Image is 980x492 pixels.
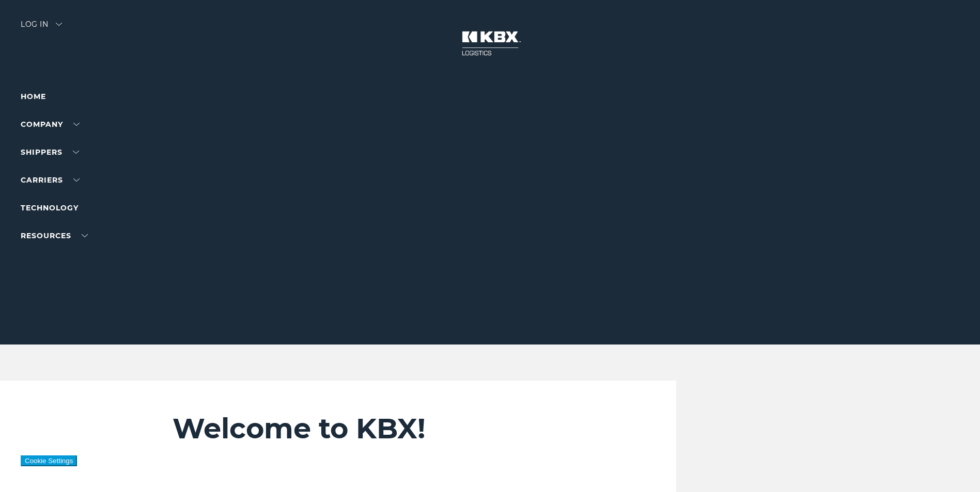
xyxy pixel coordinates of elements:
[452,21,529,66] img: kbx logo
[21,120,80,129] a: Company
[173,412,614,446] h2: Welcome to KBX!
[56,23,62,26] img: arrow
[21,203,79,212] a: Technology
[21,147,79,157] a: SHIPPERS
[21,231,88,240] a: RESOURCES
[21,455,77,466] button: Cookie Settings
[21,21,62,36] div: Log in
[21,175,80,185] a: Carriers
[21,92,46,101] a: Home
